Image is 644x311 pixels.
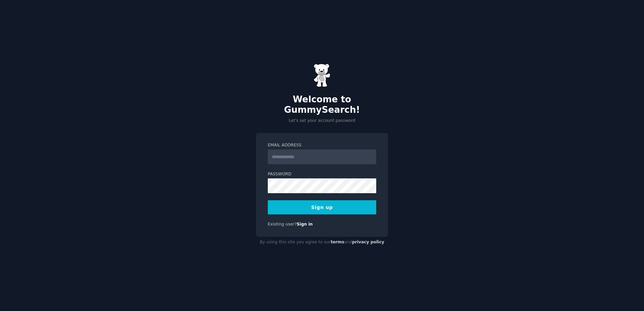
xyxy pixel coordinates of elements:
span: Existing user? [268,222,297,227]
div: By using this site you agree to our and [256,237,388,248]
a: Sign in [297,222,313,227]
h2: Welcome to GummySearch! [256,94,388,115]
a: privacy policy [352,240,384,244]
label: Email Address [268,142,376,148]
p: Let's set your account password [256,118,388,124]
label: Password [268,171,376,177]
img: Gummy Bear [314,64,330,87]
a: terms [331,240,344,244]
button: Sign up [268,200,376,214]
